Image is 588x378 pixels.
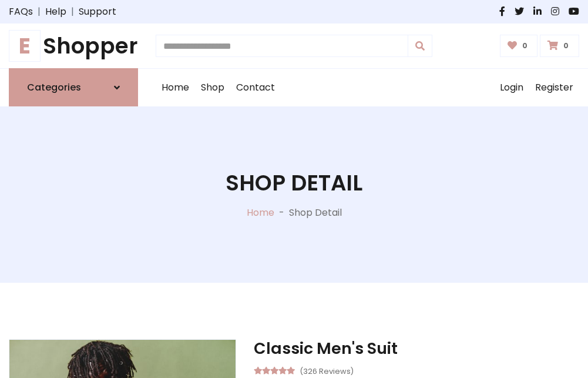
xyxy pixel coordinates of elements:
[519,41,530,51] span: 0
[529,69,579,106] a: Register
[560,41,572,51] span: 0
[9,33,138,59] h1: Shopper
[9,68,138,106] a: Categories
[274,206,289,220] p: -
[66,5,79,19] span: |
[540,35,579,57] a: 0
[9,33,138,59] a: EShopper
[9,5,33,19] a: FAQs
[156,69,195,106] a: Home
[230,69,281,106] a: Contact
[195,69,230,106] a: Shop
[33,5,45,19] span: |
[247,206,274,219] a: Home
[45,5,66,19] a: Help
[254,339,579,358] h3: Classic Men's Suit
[79,5,116,19] a: Support
[9,30,41,62] span: E
[289,206,342,220] p: Shop Detail
[494,69,529,106] a: Login
[300,363,354,377] small: (326 Reviews)
[500,35,538,57] a: 0
[27,82,81,93] h6: Categories
[226,170,362,196] h1: Shop Detail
